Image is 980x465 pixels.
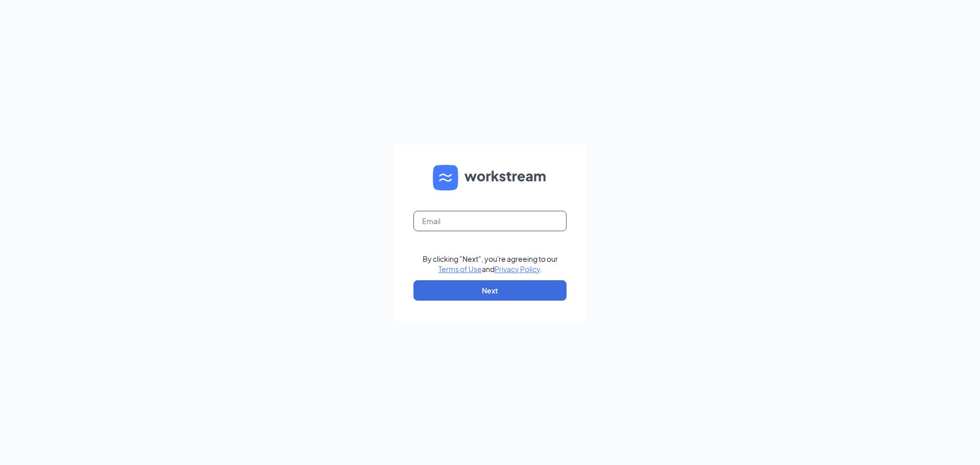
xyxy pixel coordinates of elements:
[438,264,482,274] a: Terms of Use
[413,280,567,301] button: Next
[495,264,540,274] a: Privacy Policy
[423,254,558,274] div: By clicking "Next", you're agreeing to our and .
[433,165,547,190] img: WS logo and Workstream text
[413,211,567,231] input: Email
